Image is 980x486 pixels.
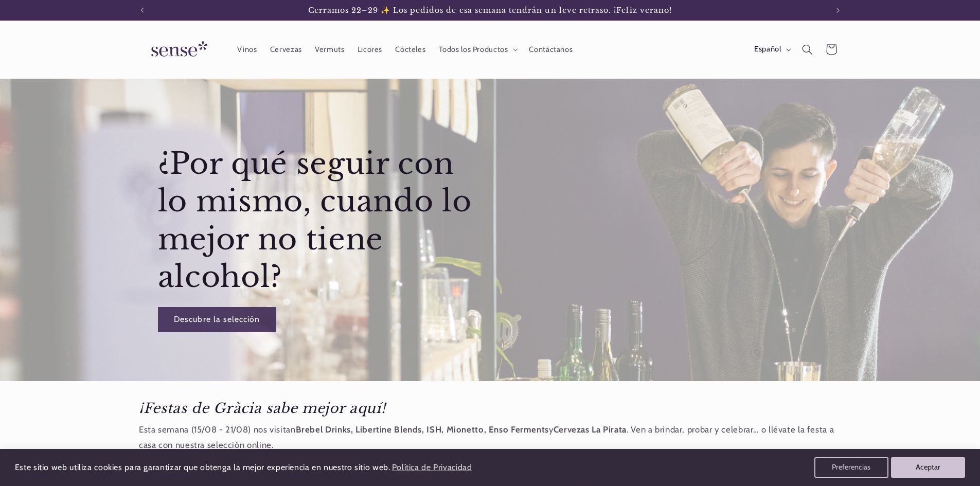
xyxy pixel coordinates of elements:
[308,6,672,15] span: Cerramos 22–29 ✨ Los pedidos de esa semana tendrán un leve retraso. ¡Feliz verano!
[796,38,819,61] summary: Búsqueda
[263,38,308,61] a: Cervezas
[891,457,965,478] button: Aceptar
[358,45,382,55] span: Licores
[523,38,579,61] a: Contáctanos
[158,307,276,332] a: Descubre la selección
[158,145,488,296] h2: ¿Por qué seguir con lo mismo, cuando lo mejor no tiene alcohol?
[296,424,549,435] strong: Brebel Drinks, Libertine Blends, ISH, Mionetto, Enso Ferments
[315,45,344,55] span: Vermuts
[439,45,508,55] span: Todos los Productos
[814,457,888,478] button: Preferencias
[529,45,573,55] span: Contáctanos
[15,462,390,472] span: Este sitio web utiliza cookies para garantizar que obtenga la mejor experiencia en nuestro sitio ...
[270,45,302,55] span: Cervezas
[135,31,220,68] a: Sense
[754,44,781,55] span: Español
[139,35,216,64] img: Sense
[747,39,795,60] button: Español
[308,38,351,61] a: Vermuts
[395,45,425,55] span: Cócteles
[237,45,257,55] span: Vinos
[231,38,263,61] a: Vinos
[139,422,841,453] p: Esta semana (15/08 - 21/08) nos visitan y . Ven a brindar, probar y celebrar… o llévate la festa ...
[390,459,473,477] a: Política de Privacidad (opens in a new tab)
[139,400,385,417] em: ¡Festas de Gràcia sabe mejor aquí!
[432,38,523,61] summary: Todos los Productos
[554,424,627,435] strong: Cervezas La Pirata
[351,38,389,61] a: Licores
[389,38,432,61] a: Cócteles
